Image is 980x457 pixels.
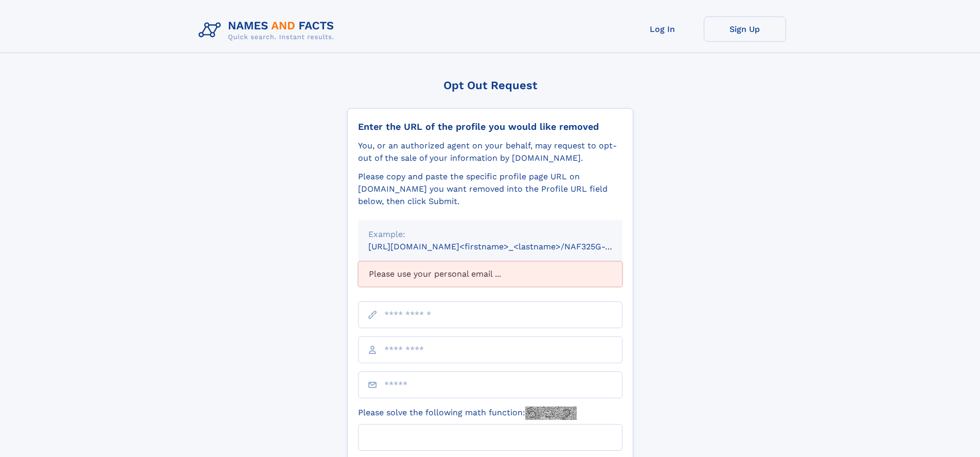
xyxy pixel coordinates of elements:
small: [URL][DOMAIN_NAME]<firstname>_<lastname>/NAF325G-xxxxxxxx [368,242,642,251]
div: Please use your personal email ... [358,261,622,287]
div: Opt Out Request [347,79,633,92]
div: Example: [368,228,612,241]
div: You, or an authorized agent on your behalf, may request to opt-out of the sale of your informatio... [358,140,622,164]
div: Enter the URL of the profile you would like removed [358,121,622,132]
a: Log In [621,16,704,42]
a: Sign Up [704,16,786,42]
label: Please solve the following math function: [358,407,577,420]
div: Please copy and paste the specific profile page URL on [DOMAIN_NAME] you want removed into the Pr... [358,171,622,208]
img: Logo Names and Facts [194,16,343,44]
